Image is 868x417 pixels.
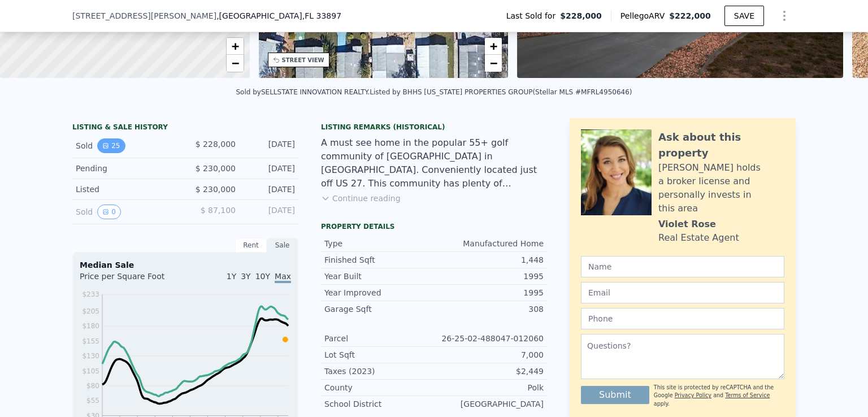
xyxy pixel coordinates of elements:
[434,398,544,410] div: [GEOGRAPHIC_DATA]
[434,349,544,360] div: 7,000
[86,397,99,405] tspan: $55
[324,271,434,282] div: Year Built
[227,38,244,55] a: Zoom in
[97,205,121,219] button: View historical data
[669,11,711,20] span: $222,000
[654,384,784,408] div: This site is protected by reCAPTCHA and the Google and apply.
[324,254,434,266] div: Finished Sqft
[231,56,238,70] span: −
[434,333,544,344] div: 26-25-02-488047-012060
[581,386,649,404] button: Submit
[321,123,547,132] div: Listing Remarks (Historical)
[725,392,770,398] a: Terms of Service
[773,5,796,27] button: Show Options
[321,136,547,190] div: A must see home in the popular 55+ golf community of [GEOGRAPHIC_DATA] in [GEOGRAPHIC_DATA]. Conv...
[324,303,434,315] div: Garage Sqft
[658,129,784,161] div: Ask about this property
[324,349,434,360] div: Lot Sqft
[324,382,434,393] div: County
[490,39,497,53] span: +
[434,238,544,249] div: Manufactured Home
[658,218,716,231] div: Violet Rose
[658,231,739,245] div: Real Estate Agent
[235,238,267,253] div: Rent
[581,256,784,277] input: Name
[82,307,99,315] tspan: $205
[324,366,434,377] div: Taxes (2023)
[76,163,176,174] div: Pending
[76,205,176,219] div: Sold
[434,287,544,298] div: 1995
[560,10,602,21] span: $228,000
[324,287,434,298] div: Year Improved
[227,272,236,281] span: 1Y
[675,392,711,398] a: Privacy Policy
[490,56,497,70] span: −
[201,206,236,215] span: $ 87,100
[241,272,250,281] span: 3Y
[321,222,547,231] div: Property details
[245,184,295,195] div: [DATE]
[216,10,341,21] span: , [GEOGRAPHIC_DATA]
[485,38,502,55] a: Zoom in
[324,238,434,249] div: Type
[245,138,295,153] div: [DATE]
[196,185,236,194] span: $ 230,000
[80,259,291,271] div: Median Sale
[97,138,125,153] button: View historical data
[434,366,544,377] div: $2,449
[231,39,238,53] span: +
[658,161,784,215] div: [PERSON_NAME] holds a broker license and personally invests in this area
[76,138,176,153] div: Sold
[434,271,544,282] div: 1995
[76,184,176,195] div: Listed
[196,164,236,173] span: $ 230,000
[724,6,764,26] button: SAVE
[506,10,561,21] span: Last Sold for
[86,382,99,390] tspan: $80
[434,382,544,393] div: Polk
[245,205,295,219] div: [DATE]
[324,398,434,410] div: School District
[581,308,784,329] input: Phone
[82,367,99,375] tspan: $105
[236,88,370,96] div: Sold by SELLSTATE INNOVATION REALTY .
[485,55,502,72] a: Zoom out
[581,282,784,303] input: Email
[227,55,244,72] a: Zoom out
[82,290,99,298] tspan: $233
[267,238,298,253] div: Sale
[72,10,216,21] span: [STREET_ADDRESS][PERSON_NAME]
[282,56,324,64] div: STREET VIEW
[324,333,434,344] div: Parcel
[80,271,185,289] div: Price per Square Foot
[82,337,99,345] tspan: $155
[255,272,270,281] span: 10Y
[302,11,341,20] span: , FL 33897
[434,303,544,315] div: 308
[620,10,670,21] span: Pellego ARV
[245,163,295,174] div: [DATE]
[72,123,298,134] div: LISTING & SALE HISTORY
[82,352,99,360] tspan: $130
[370,88,632,96] div: Listed by BHHS [US_STATE] PROPERTIES GROUP (Stellar MLS #MFRL4950646)
[82,322,99,330] tspan: $180
[434,254,544,266] div: 1,448
[196,140,236,149] span: $ 228,000
[321,193,401,204] button: Continue reading
[275,272,291,283] span: Max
